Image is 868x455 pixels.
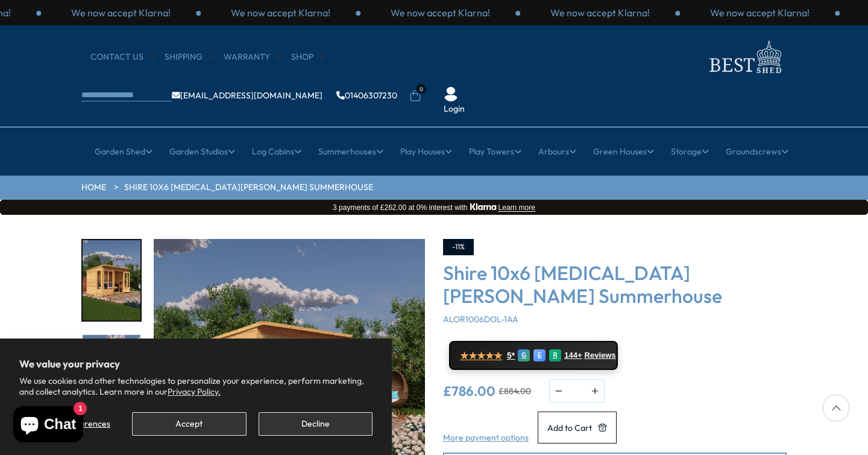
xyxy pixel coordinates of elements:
a: [EMAIL_ADDRESS][DOMAIN_NAME] [172,91,322,100]
div: -11% [443,239,474,255]
p: We use cookies and other technologies to personalize your experience, perform marketing, and coll... [19,375,373,397]
del: £884.00 [498,387,531,395]
div: 2 / 3 [680,6,840,19]
a: Login [444,103,465,115]
img: logo [702,37,787,77]
a: Play Towers [469,136,521,167]
div: 1 / 10 [81,239,142,322]
inbox-online-store-chat: Shopify online store chat [10,406,87,445]
div: 1 / 3 [41,6,201,19]
p: We now accept Klarna! [710,6,810,19]
div: G [518,349,530,361]
a: Garden Studios [169,136,235,167]
span: 0 [416,84,426,94]
div: 3 / 3 [360,6,520,19]
a: HOME [81,182,106,194]
div: 2 / 3 [201,6,360,19]
p: We now accept Klarna! [391,6,490,19]
ins: £786.00 [443,384,495,398]
button: Accept [132,412,246,436]
a: Arbours [538,136,576,167]
h3: Shire 10x6 [MEDICAL_DATA][PERSON_NAME] Summerhouse [443,261,787,308]
p: We now accept Klarna! [231,6,330,19]
a: Garden Shed [95,136,153,167]
span: Add to Cart [547,424,592,432]
a: 0 [409,90,421,102]
a: More payment options [443,432,529,444]
span: Reviews [585,351,616,360]
a: Warranty [224,51,282,63]
button: Decline [259,412,373,436]
div: 2 / 10 [81,334,142,416]
p: We now accept Klarna! [550,6,650,19]
a: Groundscrews [726,136,788,167]
p: We now accept Klarna! [71,6,171,19]
img: Alora10x6_GARDEN_LH_200x200.jpg [83,240,140,320]
a: Green Houses [593,136,654,167]
div: E [533,349,546,361]
img: User Icon [444,87,458,101]
a: Summerhouses [318,136,383,167]
img: Alora10x6_GARDEN_RH_LIFE_200x200.jpg [83,335,140,415]
h2: We value your privacy [19,358,373,370]
a: ★★★★★ 5* G E R 144+ Reviews [449,341,618,370]
a: Log Cabins [252,136,301,167]
span: ALOR1006DOL-1AA [443,314,518,325]
a: Shop [291,51,325,63]
a: Storage [671,136,709,167]
span: 144+ [564,351,582,360]
a: Play Houses [400,136,452,167]
a: Shipping [165,51,215,63]
a: 01406307230 [336,91,397,100]
a: Shire 10x6 [MEDICAL_DATA][PERSON_NAME] Summerhouse [124,182,373,194]
div: 1 / 3 [520,6,680,19]
div: R [549,349,561,361]
a: CONTACT US [90,51,156,63]
button: Add to Cart [538,412,617,444]
a: Privacy Policy. [168,386,221,397]
span: ★★★★★ [460,350,502,361]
